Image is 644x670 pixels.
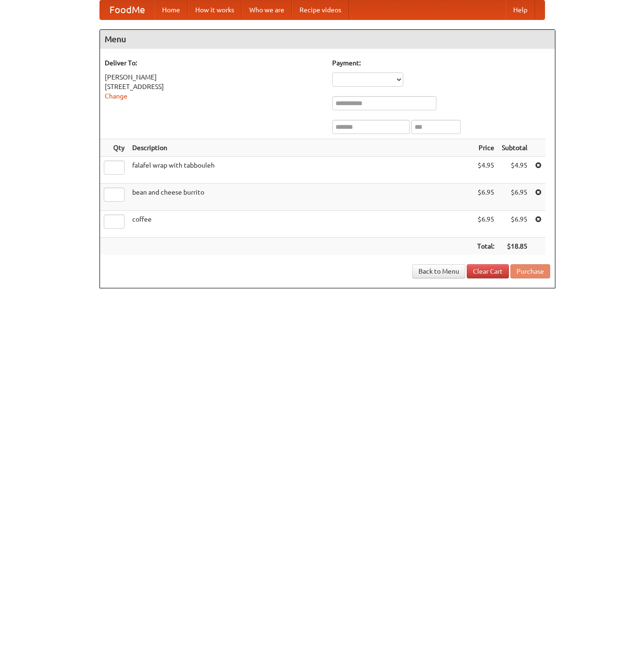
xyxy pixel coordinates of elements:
[510,264,550,278] button: Purchase
[100,0,154,19] a: FoodMe
[292,0,349,19] a: Recipe videos
[473,211,498,238] td: $6.95
[128,139,473,157] th: Description
[473,238,498,255] th: Total:
[128,211,473,238] td: coffee
[467,264,509,278] a: Clear Cart
[498,157,531,184] td: $4.95
[100,30,555,49] h4: Menu
[473,139,498,157] th: Price
[473,184,498,211] td: $6.95
[128,157,473,184] td: falafel wrap with tabbouleh
[332,58,550,68] h5: Payment:
[188,0,242,19] a: How it works
[498,238,531,255] th: $18.85
[506,0,535,19] a: Help
[100,139,128,157] th: Qty
[105,58,323,68] h5: Deliver To:
[498,139,531,157] th: Subtotal
[128,184,473,211] td: bean and cheese burrito
[498,211,531,238] td: $6.95
[412,264,465,278] a: Back to Menu
[498,184,531,211] td: $6.95
[154,0,188,19] a: Home
[473,157,498,184] td: $4.95
[242,0,292,19] a: Who we are
[105,92,127,100] a: Change
[105,82,323,91] div: [STREET_ADDRESS]
[105,72,323,82] div: [PERSON_NAME]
